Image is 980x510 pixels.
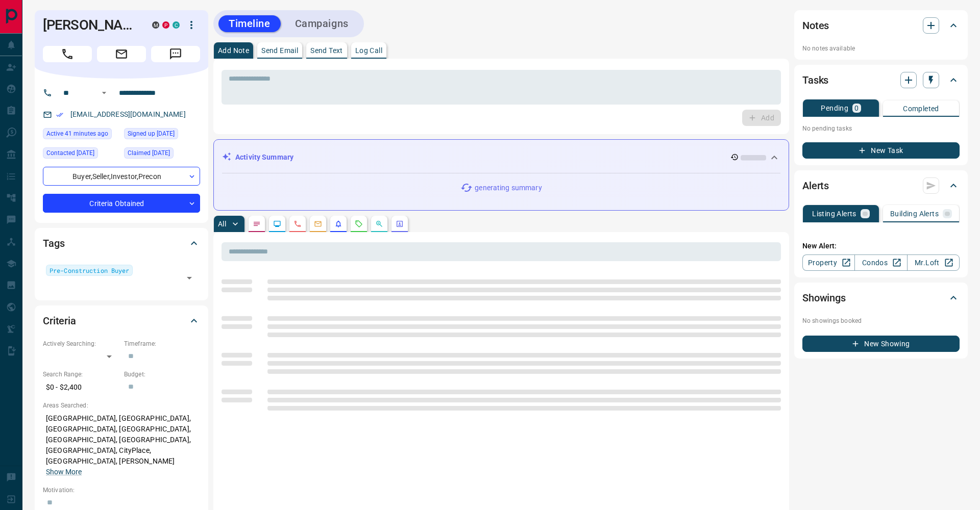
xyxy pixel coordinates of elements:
[124,147,200,162] div: Mon Feb 24 2025
[43,370,119,379] p: Search Range:
[218,220,226,227] p: All
[821,105,848,112] p: Pending
[802,68,960,92] div: Tasks
[43,313,76,329] h2: Criteria
[812,210,856,217] p: Listing Alerts
[293,220,302,228] svg: Calls
[43,147,119,162] div: Tue May 27 2025
[43,401,200,410] p: Areas Searched:
[43,128,119,142] div: Wed Aug 13 2025
[903,105,939,112] p: Completed
[273,220,281,228] svg: Lead Browsing Activity
[355,220,363,228] svg: Requests
[802,286,960,310] div: Showings
[43,167,200,186] div: Buyer , Seller , Investor , Precon
[802,254,855,271] a: Property
[46,467,82,477] button: Show More
[128,148,170,158] span: Claimed [DATE]
[43,231,200,256] div: Tags
[854,254,907,271] a: Condos
[235,152,293,163] p: Activity Summary
[43,46,92,62] span: Call
[802,290,846,306] h2: Showings
[43,410,200,480] p: [GEOGRAPHIC_DATA], [GEOGRAPHIC_DATA], [GEOGRAPHIC_DATA], [GEOGRAPHIC_DATA], [GEOGRAPHIC_DATA], [G...
[802,241,960,251] p: New Alert:
[128,129,175,139] span: Signed up [DATE]
[182,271,197,285] button: Open
[46,148,94,158] span: Contacted [DATE]
[43,379,119,396] p: $0 - $2,400
[253,220,261,228] svg: Notes
[43,339,119,348] p: Actively Searching:
[43,235,64,251] h2: Tags
[218,47,249,54] p: Add Note
[43,486,200,495] p: Motivation:
[285,15,359,32] button: Campaigns
[802,336,960,352] button: New Showing
[802,17,829,34] h2: Notes
[802,142,960,159] button: New Task
[46,129,108,139] span: Active 41 minutes ago
[43,17,137,33] h1: [PERSON_NAME]
[802,316,960,325] p: No showings booked
[802,173,960,198] div: Alerts
[43,194,200,213] div: Criteria Obtained
[56,111,63,118] svg: Email Verified
[173,21,180,29] div: condos.ca
[802,44,960,53] p: No notes available
[70,110,186,118] a: [EMAIL_ADDRESS][DOMAIN_NAME]
[124,370,200,379] p: Budget:
[802,13,960,38] div: Notes
[907,254,960,271] a: Mr.Loft
[50,265,129,275] span: Pre-Construction Buyer
[151,46,200,62] span: Message
[314,220,322,228] svg: Emails
[396,220,404,228] svg: Agent Actions
[890,210,939,217] p: Building Alerts
[802,121,960,136] p: No pending tasks
[222,148,780,167] div: Activity Summary
[162,21,169,29] div: property.ca
[261,47,298,54] p: Send Email
[124,339,200,348] p: Timeframe:
[43,309,200,333] div: Criteria
[355,47,382,54] p: Log Call
[375,220,383,228] svg: Opportunities
[802,177,829,194] h2: Alerts
[124,128,200,142] div: Thu Aug 31 2017
[97,46,146,62] span: Email
[98,87,110,99] button: Open
[152,21,159,29] div: mrloft.ca
[218,15,281,32] button: Timeline
[854,105,859,112] p: 0
[802,72,828,88] h2: Tasks
[310,47,343,54] p: Send Text
[334,220,342,228] svg: Listing Alerts
[475,183,542,193] p: generating summary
